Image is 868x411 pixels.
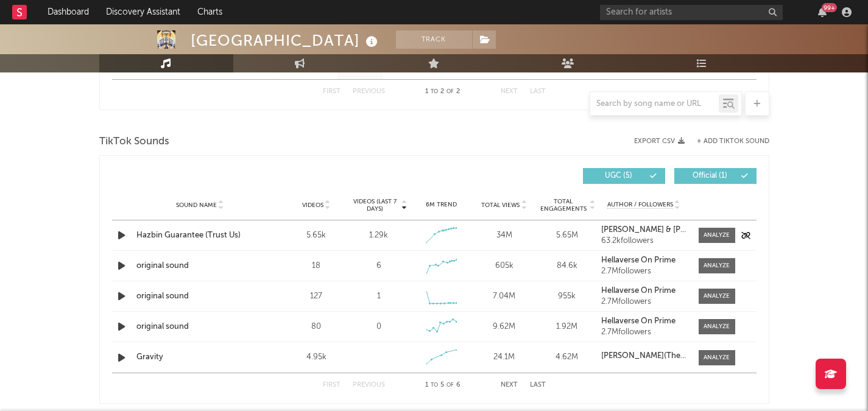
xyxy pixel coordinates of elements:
[431,382,438,388] span: to
[323,382,340,388] button: First
[530,88,546,95] button: Last
[601,317,686,326] a: Hellaverse On Prime
[501,88,518,95] button: Next
[136,230,264,242] a: Hazbin Guarantee (Trust Us)
[600,5,783,20] input: Search for artists
[377,290,381,303] div: 1
[476,290,532,303] div: 7.04M
[288,351,345,364] div: 4.95k
[431,89,438,94] span: to
[481,202,520,209] span: Total Views
[538,351,595,364] div: 4.62M
[288,230,345,242] div: 5.65k
[601,287,676,295] strong: Hellaverse On Prime
[476,351,532,364] div: 24.1M
[323,88,340,95] button: First
[818,7,827,17] button: 99+
[822,3,837,12] div: 99 +
[538,290,595,303] div: 955k
[601,226,686,234] a: [PERSON_NAME] & [PERSON_NAME](The Living Tombstone)
[302,202,323,209] span: Videos
[409,85,476,99] div: 1 2 2
[446,89,454,94] span: of
[136,260,264,272] a: original sound
[591,172,647,180] span: UGC ( 5 )
[136,351,264,364] a: Gravity
[538,260,595,272] div: 84.6k
[682,172,738,180] span: Official ( 1 )
[601,256,686,265] a: Hellaverse On Prime
[530,382,546,388] button: Last
[538,321,595,333] div: 1.92M
[353,88,385,95] button: Previous
[634,138,685,145] button: Export CSV
[476,260,532,272] div: 605k
[601,328,686,337] div: 2.7M followers
[99,135,169,149] span: TikTok Sounds
[697,138,769,145] button: + Add TikTok Sound
[607,201,673,209] span: Author / Followers
[583,168,665,184] button: UGC(5)
[288,260,345,272] div: 18
[601,237,686,245] div: 63.2k followers
[538,198,588,213] span: Total Engagements
[601,256,676,264] strong: Hellaverse On Prime
[176,202,217,209] span: Sound Name
[601,317,676,325] strong: Hellaverse On Prime
[396,30,472,49] button: Track
[601,267,686,276] div: 2.7M followers
[601,287,686,295] a: Hellaverse On Prime
[601,226,823,234] strong: [PERSON_NAME] & [PERSON_NAME](The Living Tombstone)
[353,382,385,388] button: Previous
[601,298,686,306] div: 2.7M followers
[601,352,686,360] a: [PERSON_NAME](The Living Tombstone) & Lừa đảo [PERSON_NAME] đoạt tình cảm
[476,230,532,242] div: 34M
[501,382,518,388] button: Next
[409,378,476,393] div: 1 5 6
[288,321,345,333] div: 80
[376,260,381,272] div: 6
[191,30,381,51] div: [GEOGRAPHIC_DATA]
[590,99,719,109] input: Search by song name or URL
[685,138,769,145] button: + Add TikTok Sound
[136,321,264,333] a: original sound
[476,321,532,333] div: 9.62M
[446,382,454,388] span: of
[369,230,388,242] div: 1.29k
[288,290,345,303] div: 127
[413,200,470,209] div: 6M Trend
[350,198,400,213] span: Videos (last 7 days)
[376,321,381,333] div: 0
[136,290,264,303] a: original sound
[538,230,595,242] div: 5.65M
[674,168,757,184] button: Official(1)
